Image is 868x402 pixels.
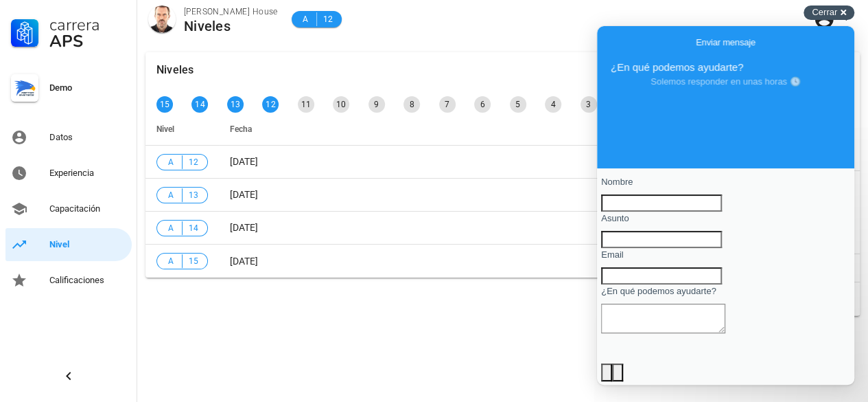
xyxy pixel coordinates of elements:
[333,96,349,113] div: 10
[49,275,126,286] div: Calificaciones
[597,26,854,385] iframe: Help Scout Beacon - Live Chat, Contact Form, and Knowledge Base
[4,260,119,270] span: ¿En qué podemos ayudarte?
[474,96,491,113] div: 6
[4,337,15,355] button: Attach a file
[165,155,176,169] span: A
[15,337,26,355] button: Emoji Picker
[49,33,126,49] div: APS
[4,149,253,399] form: Contact form
[230,222,258,233] span: [DATE]
[812,7,837,17] span: Cerrar
[300,12,311,26] span: A
[165,221,176,235] span: A
[188,254,199,268] span: 15
[322,12,333,26] span: 12
[4,150,36,161] span: Nombre
[49,82,126,93] div: Demo
[188,155,199,169] span: 12
[188,188,199,202] span: 13
[165,188,176,202] span: A
[230,189,258,200] span: [DATE]
[148,5,176,33] div: avatar
[49,132,126,143] div: Datos
[439,96,456,113] div: 7
[49,239,126,250] div: Nivel
[4,223,27,234] span: Email
[156,124,174,134] span: Nivel
[298,96,314,113] div: 11
[49,16,126,33] div: Carrera
[165,254,176,268] span: A
[368,96,385,113] div: 9
[184,19,278,34] div: Niveles
[4,187,32,197] span: Asunto
[188,221,199,235] span: 14
[4,278,128,307] textarea: ¿En qué podemos ayudarte?
[580,96,597,113] div: 3
[219,113,595,146] th: Fecha
[5,192,132,225] a: Capacitación
[5,228,132,261] a: Nivel
[49,203,126,214] div: Capacitación
[595,113,679,146] th: Puntaje
[145,113,219,146] th: Nivel
[156,52,193,88] div: Niveles
[262,96,279,113] div: 12
[230,256,258,267] span: [DATE]
[5,121,132,154] a: Datos
[227,96,244,113] div: 13
[230,156,258,167] span: [DATE]
[5,157,132,190] a: Experiencia
[545,96,561,113] div: 4
[230,124,252,134] span: Fecha
[49,168,126,179] div: Experiencia
[403,96,420,113] div: 8
[184,5,278,19] div: [PERSON_NAME] House
[191,96,208,113] div: 14
[510,96,526,113] div: 5
[156,96,173,113] div: 15
[5,264,132,297] a: Calificaciones
[804,5,854,20] button: Cerrar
